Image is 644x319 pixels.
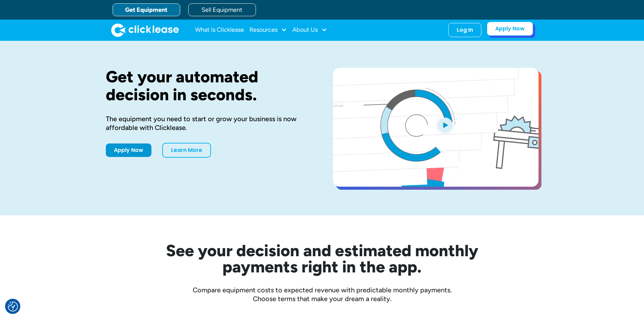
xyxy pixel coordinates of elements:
[249,23,287,37] div: Resources
[111,23,179,37] a: home
[457,27,473,33] div: Log In
[436,115,454,134] img: Blue play button logo on a light blue circular background
[292,23,327,37] div: About Us
[333,68,539,187] a: open lightbox
[487,22,533,36] a: Apply Now
[162,143,211,158] a: Learn More
[106,286,539,303] div: Compare equipment costs to expected revenue with predictable monthly payments. Choose terms that ...
[106,68,311,104] h1: Get your automated decision in seconds.
[111,23,179,37] img: Clicklease logo
[195,23,244,37] a: What Is Clicklease
[106,114,311,132] div: The equipment you need to start or grow your business is now affordable with Clicklease.
[8,301,18,312] img: Revisit consent button
[188,3,256,16] a: Sell Equipment
[106,143,151,157] a: Apply Now
[133,242,511,275] h2: See your decision and estimated monthly payments right in the app.
[8,301,18,312] button: Consent Preferences
[113,3,180,16] a: Get Equipment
